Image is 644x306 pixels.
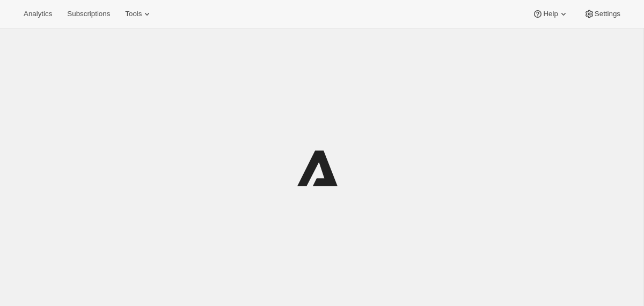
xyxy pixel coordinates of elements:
span: Subscriptions [67,10,110,18]
button: Help [526,6,575,21]
button: Subscriptions [61,6,116,21]
button: Analytics [17,6,58,21]
span: Tools [125,10,142,18]
span: Help [543,10,558,18]
button: Settings [577,6,627,21]
button: Tools [119,6,159,21]
span: Analytics [24,10,52,18]
span: Settings [595,10,620,18]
